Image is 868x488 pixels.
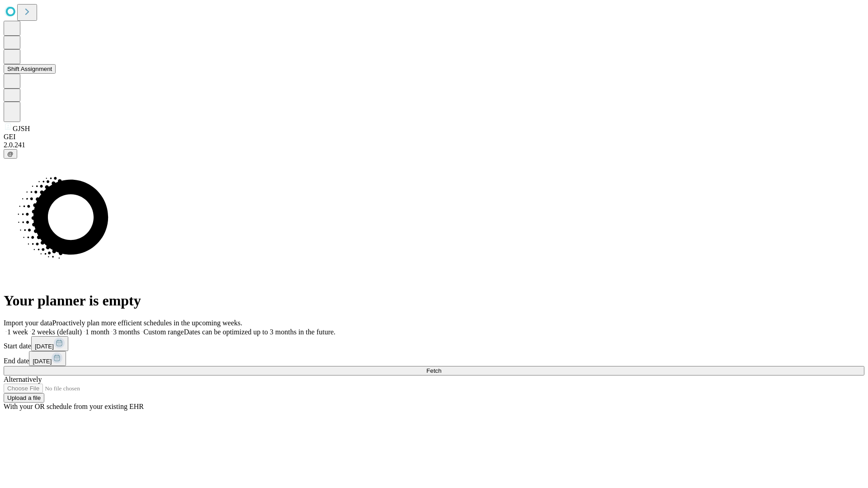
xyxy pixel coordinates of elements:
[4,292,864,309] h1: Your planner is empty
[184,328,335,336] span: Dates can be optimized up to 3 months in the future.
[7,328,28,336] span: 1 week
[4,375,42,383] span: Alternatively
[4,64,56,74] button: Shift Assignment
[52,319,242,327] span: Proactively plan more efficient schedules in the upcoming weeks.
[4,393,44,403] button: Upload a file
[4,133,864,141] div: GEI
[29,351,66,366] button: [DATE]
[85,328,109,336] span: 1 month
[4,141,864,149] div: 2.0.241
[31,336,68,351] button: [DATE]
[4,366,864,375] button: Fetch
[7,150,14,157] span: @
[13,125,30,132] span: GJSH
[32,328,82,336] span: 2 weeks (default)
[4,351,864,366] div: End date
[113,328,140,336] span: 3 months
[33,358,52,365] span: [DATE]
[426,367,441,374] span: Fetch
[4,319,52,327] span: Import your data
[4,149,17,159] button: @
[4,403,144,410] span: With your OR schedule from your existing EHR
[143,328,184,336] span: Custom range
[4,336,864,351] div: Start date
[35,343,54,350] span: [DATE]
